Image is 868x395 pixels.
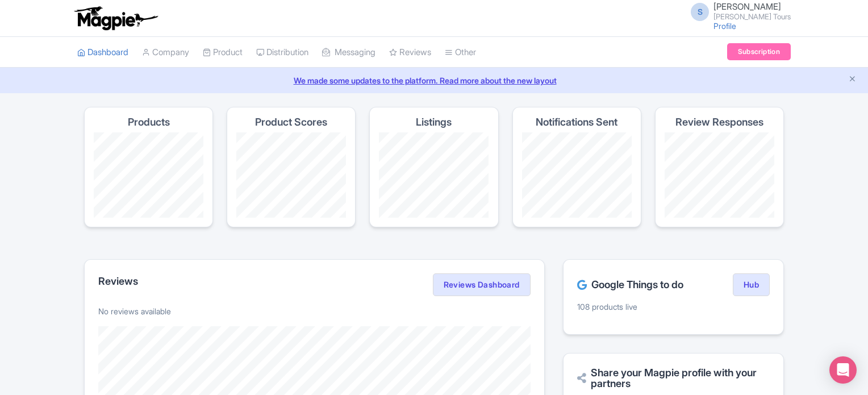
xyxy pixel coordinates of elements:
[536,117,617,128] h4: Notifications Sent
[72,6,160,31] img: logo-ab69f6fb50320c5b225c76a69d11143b.png
[577,301,770,313] p: 108 products live
[203,37,243,68] a: Product
[445,37,476,68] a: Other
[684,2,791,20] a: S [PERSON_NAME] [PERSON_NAME] Tours
[577,279,683,290] h2: Google Things to do
[675,117,763,128] h4: Review Responses
[98,276,138,287] h2: Reviews
[691,3,709,21] span: S
[256,37,308,68] a: Distribution
[713,21,736,31] a: Profile
[7,74,861,86] a: We made some updates to the platform. Read more about the new layout
[416,117,452,128] h4: Listings
[713,13,791,20] small: [PERSON_NAME] Tours
[98,305,531,317] p: No reviews available
[733,273,770,296] a: Hub
[77,37,128,68] a: Dashboard
[389,37,431,68] a: Reviews
[255,117,327,128] h4: Product Scores
[577,367,770,390] h2: Share your Magpie profile with your partners
[713,1,781,12] span: [PERSON_NAME]
[848,73,857,86] button: Close announcement
[142,37,189,68] a: Company
[433,273,531,296] a: Reviews Dashboard
[727,43,791,60] a: Subscription
[829,356,857,384] div: Open Intercom Messenger
[128,117,170,128] h4: Products
[322,37,375,68] a: Messaging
